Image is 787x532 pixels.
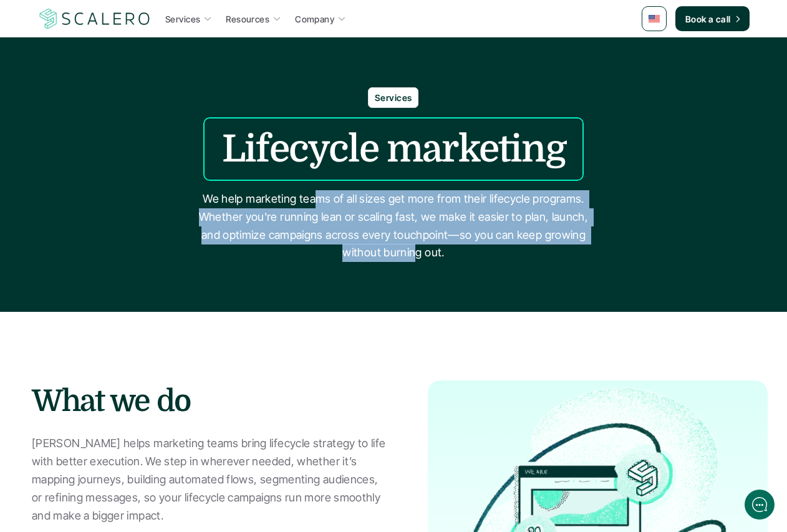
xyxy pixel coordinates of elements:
[685,12,731,26] p: Book a call
[32,380,390,422] h2: What we do
[295,12,334,26] p: Company
[19,165,230,190] button: New conversation
[80,173,150,183] span: New conversation
[37,7,152,30] a: Scalero company logo
[745,490,775,520] iframe: gist-messenger-bubble-iframe
[226,12,269,26] p: Resources
[19,60,231,80] h1: Hi! Welcome to [GEOGRAPHIC_DATA].
[375,91,412,104] p: Services
[19,83,231,143] h2: Let us know if we can help with lifecycle marketing.
[675,6,750,31] a: Book a call
[165,12,200,26] p: Services
[222,127,566,172] h1: Lifecycle marketing
[104,436,158,444] span: We run on Gist
[37,7,152,31] img: Scalero company logo
[191,190,596,262] p: We help marketing teams of all sizes get more from their lifecycle programs. Whether you're runni...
